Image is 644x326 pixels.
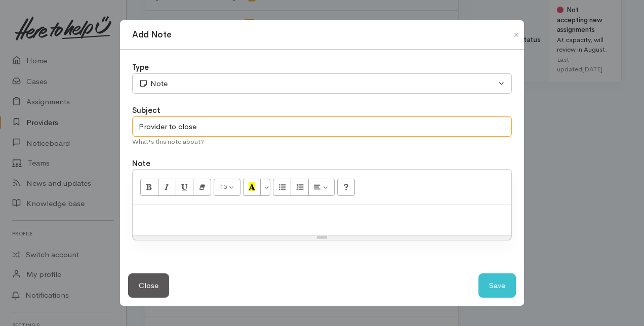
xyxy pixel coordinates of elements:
div: What's this note about? [132,137,512,147]
label: Subject [132,105,160,116]
div: Note [139,78,496,90]
button: Italic (CTRL+I) [158,179,176,196]
button: Note [132,73,512,94]
button: Unordered list (CTRL+SHIFT+NUM7) [273,179,291,196]
button: Paragraph [308,179,335,196]
button: Help [337,179,355,196]
h1: Add Note [132,28,171,42]
label: Type [132,62,149,73]
span: 15 [220,182,227,191]
button: Bold (CTRL+B) [140,179,158,196]
button: Save [478,273,516,298]
label: Note [132,158,150,170]
button: Recent Color [243,179,261,196]
button: Close [508,29,525,41]
button: Underline (CTRL+U) [176,179,194,196]
button: Close [128,273,169,298]
div: Resize [133,235,511,240]
button: Ordered list (CTRL+SHIFT+NUM8) [291,179,309,196]
button: Remove Font Style (CTRL+\) [193,179,211,196]
button: Font Size [214,179,240,196]
button: More Color [260,179,270,196]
